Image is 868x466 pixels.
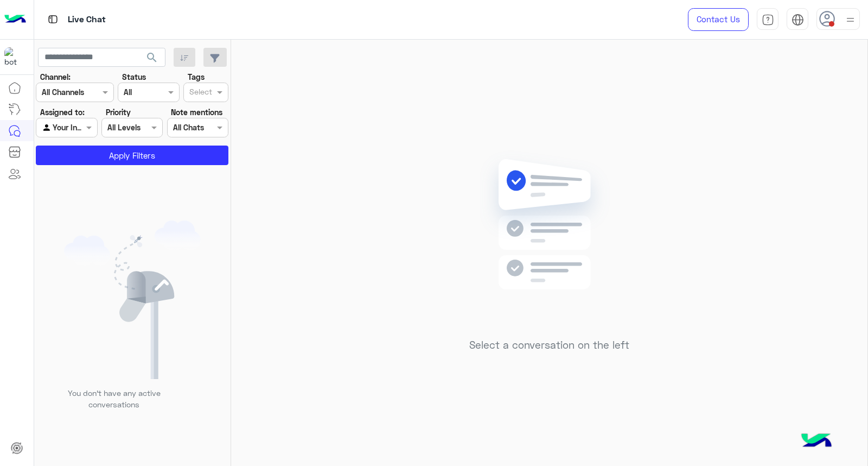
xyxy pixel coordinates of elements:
span: search [145,51,158,64]
label: Note mentions [171,106,222,118]
img: Logo [4,8,26,31]
label: Channel: [40,71,71,83]
a: Contact Us [688,8,749,31]
label: Status [122,71,146,83]
div: Select [188,86,212,100]
button: Apply Filters [36,146,228,165]
img: tab [46,12,60,26]
img: empty users [64,221,201,379]
label: Tags [188,71,205,83]
p: Live Chat [68,12,106,27]
label: Assigned to: [40,106,85,118]
img: hulul-logo.png [797,423,835,461]
a: tab [757,8,778,31]
img: profile [844,13,857,27]
h5: Select a conversation on the left [469,339,629,351]
img: tab [762,14,774,26]
img: tab [792,14,804,26]
img: 1403182699927242 [4,47,24,67]
button: search [139,48,165,71]
img: no messages [471,150,628,331]
label: Priority [106,106,131,118]
p: You don’t have any active conversations [59,387,169,411]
